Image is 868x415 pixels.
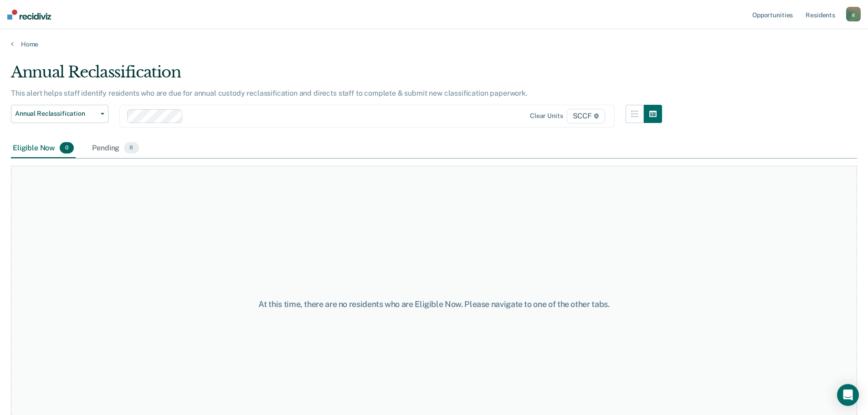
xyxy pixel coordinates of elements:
p: This alert helps staff identify residents who are due for annual custody reclassification and dir... [11,89,528,97]
button: Annual Reclassification [11,105,108,123]
span: 8 [124,142,139,154]
span: Annual Reclassification [15,110,97,118]
div: Clear units [530,112,563,120]
div: Eligible Now0 [11,138,76,159]
button: g [846,7,861,21]
div: Open Intercom Messenger [837,384,859,406]
span: SCCF [567,109,605,123]
a: Home [11,40,857,48]
div: Pending8 [90,138,140,159]
span: 0 [60,142,74,154]
div: Annual Reclassification [11,63,662,89]
img: Recidiviz [7,10,51,20]
div: At this time, there are no residents who are Eligible Now. Please navigate to one of the other tabs. [223,299,646,309]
